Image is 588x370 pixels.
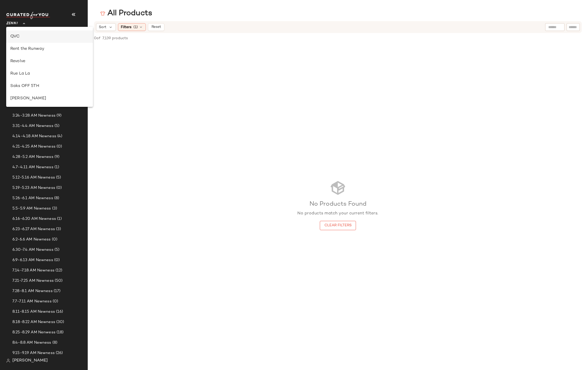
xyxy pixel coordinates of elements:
[10,34,89,40] div: QVC
[133,25,138,30] span: (1)
[12,175,55,181] span: 5.12-5.16 AM Newness
[151,25,161,29] span: Reset
[324,223,352,228] span: Clear Filters
[10,46,89,52] div: Rent the Runway
[100,8,152,19] div: All Products
[55,350,63,356] span: (26)
[12,144,55,150] span: 4.21-4.25 AM Newness
[12,288,53,294] span: 7.28-8.1 AM Newness
[53,195,59,201] span: (8)
[53,288,61,294] span: (17)
[53,154,59,160] span: (9)
[56,133,62,139] span: (4)
[12,358,48,364] span: [PERSON_NAME]
[12,237,51,243] span: 6.2-6.6 AM Newness
[12,185,55,191] span: 5.19-5.23 AM Newness
[320,221,356,230] button: Clear Filters
[53,164,59,170] span: (1)
[12,154,53,160] span: 4.28-5.2 AM Newness
[55,185,62,191] span: (0)
[12,329,55,335] span: 8.25-8.29 AM Nenwess
[10,83,89,89] div: Saks OFF 5TH
[297,200,378,208] h3: No Products Found
[54,268,62,274] span: (12)
[12,309,55,315] span: 8.11-8.15 AM Newness
[55,319,64,325] span: (30)
[55,309,63,315] span: (16)
[12,299,52,304] span: 7.7-7.11 AM Newness
[10,95,89,102] div: [PERSON_NAME]
[6,18,18,27] span: Zenni
[12,247,53,253] span: 6.30-7.4 AM Newness
[148,23,164,31] button: Reset
[10,58,89,65] div: Revolve
[55,144,62,150] span: (0)
[12,133,56,139] span: 4.14-4.18 AM Newness
[6,27,93,107] div: undefined-list
[12,350,55,356] span: 9.15-9.19 AM Newness
[12,123,53,129] span: 3.31-4.4 AM Newness
[55,113,61,119] span: (9)
[10,71,89,77] div: Rue La La
[12,226,55,232] span: 6.23-6.27 AM Newness
[53,123,59,129] span: (5)
[56,216,62,222] span: (1)
[121,25,131,30] span: Filters
[51,340,57,346] span: (8)
[94,36,100,41] span: 0 of
[52,299,58,304] span: (0)
[100,11,105,16] img: svg%3e
[53,247,59,253] span: (5)
[99,25,106,30] span: Sort
[12,319,55,325] span: 8.18-8.22 AM Newness
[12,164,53,170] span: 4.7-4.11 AM Newness
[55,329,64,335] span: (18)
[12,278,54,284] span: 7.21-7.25 AM Newness
[55,226,61,232] span: (3)
[297,211,378,217] p: No products match your current filters.
[51,206,57,212] span: (3)
[6,12,50,19] img: cfy_white_logo.C9jOOHJF.svg
[12,257,53,263] span: 6.9-6.13 AM Newness
[12,268,54,274] span: 7.14-7.18 AM Newness
[12,113,55,119] span: 3.24-3.28 AM Newness
[12,195,53,201] span: 5.26-6.1 AM Newness
[102,36,128,41] span: 7,139 products
[53,257,60,263] span: (0)
[54,278,63,284] span: (50)
[12,340,51,346] span: 8.4-8.8 AM Newness
[12,216,56,222] span: 6.16-6.20 AM Newness
[6,359,10,363] img: svg%3e
[12,206,51,212] span: 5.5-5.9 AM Newness
[55,175,61,181] span: (5)
[51,237,57,243] span: (0)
